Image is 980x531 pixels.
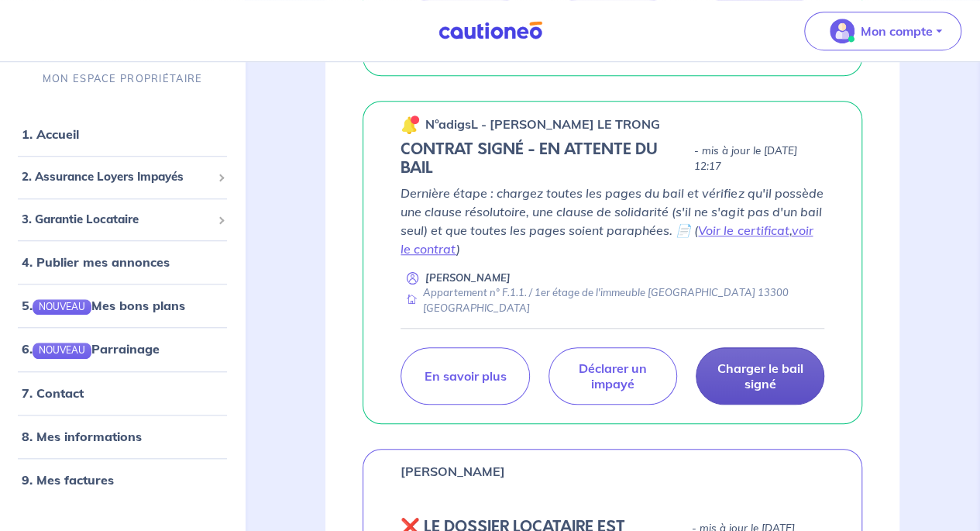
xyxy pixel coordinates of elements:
button: illu_account_valid_menu.svgMon compte [804,12,961,50]
div: Appartement n° F.1.1. / 1er étage de l'immeuble [GEOGRAPHIC_DATA] 13300 [GEOGRAPHIC_DATA] [401,285,824,315]
p: [PERSON_NAME] [401,462,505,481]
a: 7. Contact [22,385,84,401]
a: En savoir plus [401,347,529,405]
p: Dernière étape : chargez toutes les pages du bail et vérifiez qu'il possède une clause résolutoir... [401,184,824,258]
img: illu_account_valid_menu.svg [830,19,854,43]
p: En savoir plus [424,368,506,384]
a: Déclarer un impayé [548,347,677,405]
p: MON ESPACE PROPRIÉTAIRE [43,72,202,87]
a: 6.NOUVEAUParrainage [22,342,160,357]
a: Voir le certificat [698,222,789,238]
a: 9. Mes factures [22,472,114,488]
a: 1. Accueil [22,127,79,143]
div: 2. Assurance Loyers Impayés [6,163,239,193]
p: [PERSON_NAME] [425,271,511,285]
img: 🔔 [401,116,419,134]
div: 4. Publier mes annonces [6,247,239,278]
h5: CONTRAT SIGNÉ - EN ATTENTE DU BAIL [401,140,688,178]
div: state: CONTRACT-SIGNED, Context: NEW,CHOOSE-CERTIFICATE,ALONE,RENTER-DOCUMENTS [401,140,824,178]
p: - mis à jour le [DATE] 12:17 [694,143,824,174]
a: 8. Mes informations [22,429,142,444]
img: Cautioneo [432,21,548,40]
a: 5.NOUVEAUMes bons plans [22,298,185,314]
a: voir le contrat [401,222,813,257]
p: Déclarer un impayé [568,360,658,391]
span: 2. Assurance Loyers Impayés [22,169,211,187]
div: 9. Mes factures [6,464,239,495]
div: 8. Mes informations [6,421,239,452]
p: Mon compte [861,22,933,40]
p: n°adigsL - [PERSON_NAME] LE TRONG [425,115,660,133]
p: Charger le bail signé [715,360,805,391]
div: 7. Contact [6,378,239,409]
a: 4. Publier mes annonces [22,255,170,271]
span: 3. Garantie Locataire [22,211,211,229]
div: 5.NOUVEAUMes bons plans [6,291,239,322]
div: 6.NOUVEAUParrainage [6,334,239,365]
div: 3. Garantie Locataire [6,205,239,235]
a: Charger le bail signé [696,347,824,405]
div: 1. Accueil [6,119,239,150]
